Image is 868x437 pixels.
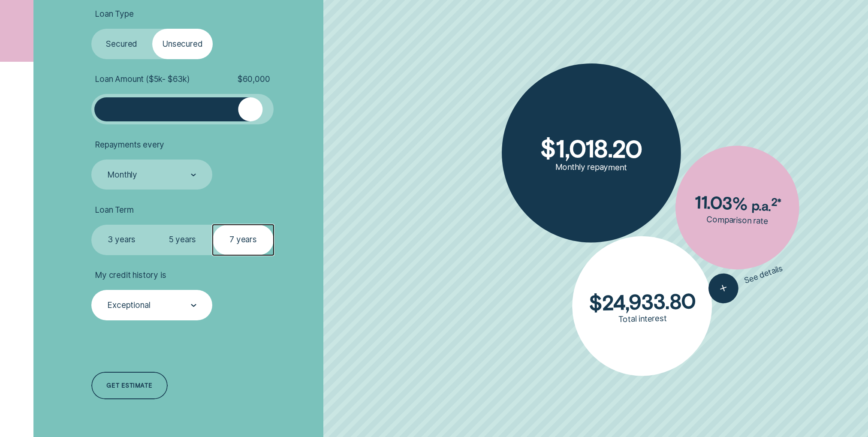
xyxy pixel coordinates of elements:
[107,301,150,311] div: Exceptional
[91,29,152,59] label: Secured
[152,225,213,255] label: 5 years
[95,270,166,280] span: My credit history is
[213,225,274,255] label: 7 years
[91,372,168,399] a: Get estimate
[95,140,164,150] span: Repayments every
[152,29,213,59] label: Unsecured
[704,254,787,307] button: See details
[95,205,133,215] span: Loan Term
[742,263,783,286] span: See details
[95,74,190,84] span: Loan Amount ( $5k - $63k )
[95,9,133,19] span: Loan Type
[238,74,270,84] span: $ 60,000
[91,225,152,255] label: 3 years
[107,170,137,180] div: Monthly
